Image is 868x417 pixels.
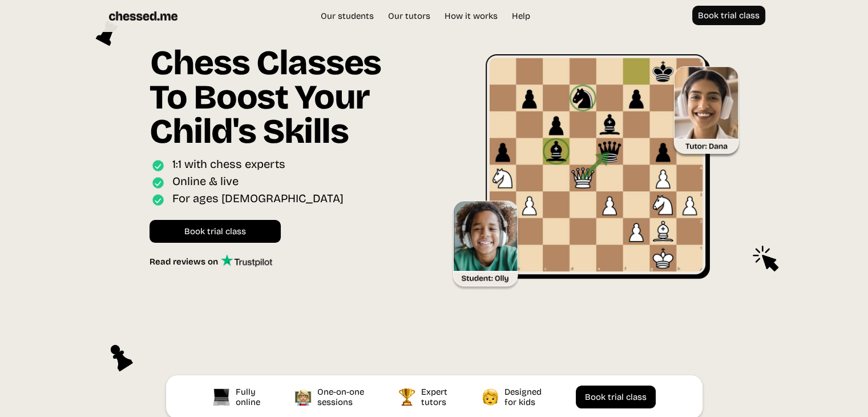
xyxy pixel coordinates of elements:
a: Book trial class [150,220,281,243]
a: How it works [439,10,503,22]
a: Read reviews on [150,254,272,267]
div: 1:1 with chess experts [172,157,285,174]
div: Online & live [172,174,239,191]
a: Book trial class [692,6,765,25]
div: One-on-one sessions [317,387,367,407]
div: Expert tutors [421,387,450,407]
a: Our students [315,10,380,22]
a: Our tutors [382,10,436,22]
div: Designed for kids [504,387,544,407]
div: Fully online [236,387,263,407]
h1: Chess Classes To Boost Your Child's Skills [150,46,417,157]
a: Help [506,10,536,22]
div: Read reviews on [150,256,221,267]
a: Book trial class [576,386,656,408]
div: For ages [DEMOGRAPHIC_DATA] [172,191,344,208]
